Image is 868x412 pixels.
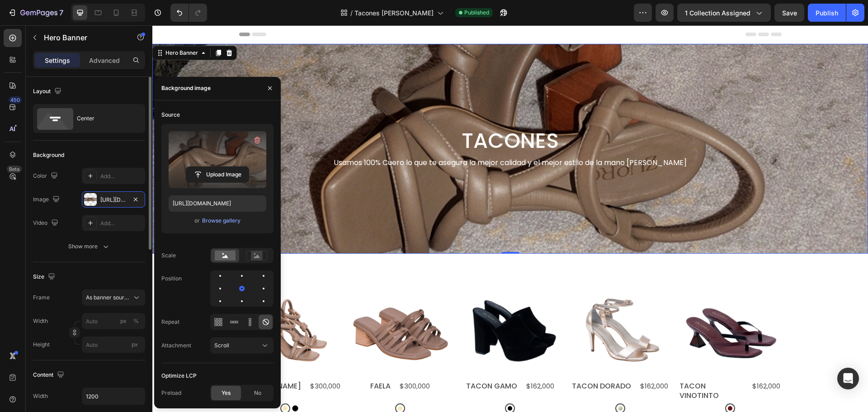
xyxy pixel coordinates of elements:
div: Video [33,217,60,229]
div: Repeat [161,318,179,326]
a: TACON DORADO [416,253,519,355]
div: Preload [161,389,181,397]
span: Scroll [214,342,229,349]
span: No [254,389,261,397]
span: As banner source [86,294,130,302]
div: Image [33,194,61,206]
span: Published [464,9,489,17]
div: Source [161,111,180,119]
div: Add... [100,219,143,227]
div: $162,000 [487,355,517,366]
div: Open Intercom Messenger [837,368,859,389]
div: Background image [161,84,211,92]
label: Frame [33,294,50,302]
div: Browse gallery [202,217,241,225]
div: Width [33,392,48,400]
div: px [120,317,127,325]
span: Yes [222,389,231,397]
div: $162,000 [373,355,403,366]
button: Publish [808,4,846,22]
div: Add... [100,172,143,180]
button: As banner source [82,289,145,306]
div: Show more [68,242,110,251]
p: Hero Banner [44,32,121,43]
div: $300,000 [246,355,278,366]
span: px [132,341,138,348]
div: Scale [161,251,176,260]
span: 1 collection assigned [685,8,750,18]
div: Color [33,170,60,182]
div: $162,000 [599,355,629,366]
div: [URL][DOMAIN_NAME] [100,196,127,204]
div: Undo/Redo [170,4,207,22]
div: Attachment [161,341,191,350]
h2: TACON VINOTINTO [526,355,592,376]
div: % [133,317,139,325]
div: Beta [7,166,22,173]
div: Size [33,271,57,283]
span: or [194,215,200,226]
input: px% [82,313,145,329]
button: 7 [4,4,67,22]
button: Save [774,4,804,22]
div: Center [77,108,132,129]
button: px [131,316,142,327]
button: Browse gallery [202,216,241,225]
button: Upload Image [186,166,249,183]
h2: TACON GAMO [313,355,366,367]
p: Settings [45,56,70,65]
div: $300,000 [157,355,189,366]
span: Tacones [PERSON_NAME] [354,8,434,18]
a: TACON VINOTINTO [526,253,629,355]
div: Content [33,369,66,381]
label: Height [33,341,50,349]
div: Publish [816,8,838,18]
h2: TACON DORADO [419,355,480,367]
div: Position [161,275,182,283]
button: % [118,316,129,327]
span: Save [782,9,797,17]
div: 450 [9,96,22,104]
input: Auto [82,388,145,404]
button: 1 collection assigned [677,4,771,22]
input: px [82,336,145,353]
div: Optimize LCP [161,372,197,380]
div: Background [33,151,64,159]
input: https://example.com/image.jpg [169,195,266,212]
h2: FAELA [217,355,239,367]
p: 7 [59,7,63,18]
button: Show more [33,238,145,255]
div: Layout [33,85,63,98]
a: FAELA [197,253,299,355]
button: Scroll [210,337,274,354]
a: TACON GAMO [307,253,409,355]
span: / [350,8,353,18]
iframe: Design area [152,25,868,412]
label: Width [33,317,48,325]
p: Advanced [89,56,120,65]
